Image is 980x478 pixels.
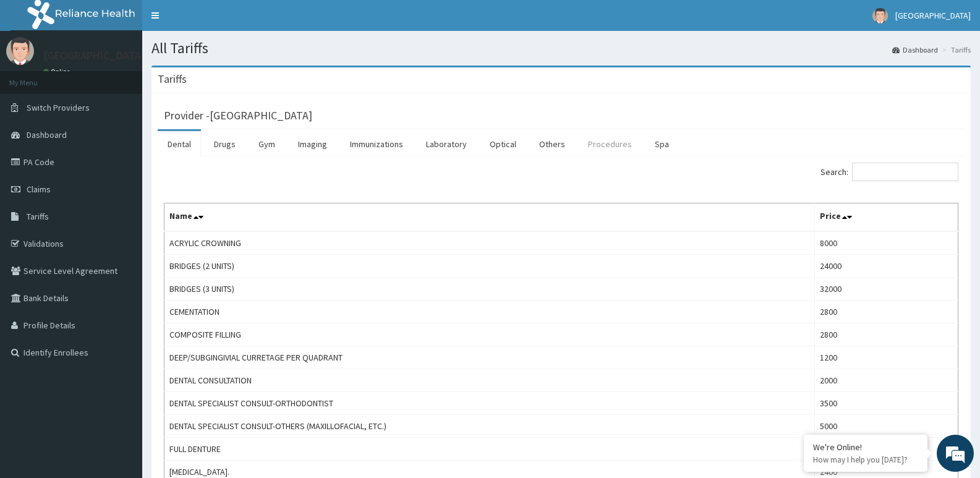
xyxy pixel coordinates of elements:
[204,131,245,157] a: Drugs
[815,323,958,346] td: 2800
[164,231,815,255] td: ACRYLIC CROWNING
[852,163,958,181] input: Search:
[815,255,958,278] td: 24000
[813,455,918,465] p: How may I help you today?
[164,346,815,369] td: DEEP/SUBGINGIVIAL CURRETAGE PER QUADRANT
[578,131,642,157] a: Procedures
[480,131,526,157] a: Optical
[249,131,285,157] a: Gym
[645,131,679,157] a: Spa
[164,369,815,392] td: DENTAL CONSULTATION
[820,163,958,181] label: Search:
[815,231,958,255] td: 8000
[158,131,201,157] a: Dental
[27,102,90,113] span: Switch Providers
[892,45,938,55] a: Dashboard
[164,110,312,121] h3: Provider - [GEOGRAPHIC_DATA]
[813,442,918,453] div: We're Online!
[815,369,958,392] td: 2000
[815,346,958,369] td: 1200
[43,50,145,61] p: [GEOGRAPHIC_DATA]
[939,45,971,55] li: Tariffs
[815,278,958,301] td: 32000
[164,255,815,278] td: BRIDGES (2 UNITS)
[151,40,971,56] h1: All Tariffs
[164,438,815,461] td: FULL DENTURE
[27,129,67,140] span: Dashboard
[529,131,575,157] a: Others
[815,415,958,438] td: 5000
[895,10,971,21] span: [GEOGRAPHIC_DATA]
[815,301,958,323] td: 2800
[164,301,815,323] td: CEMENTATION
[416,131,477,157] a: Laboratory
[158,74,187,85] h3: Tariffs
[6,37,34,65] img: User Image
[27,211,49,222] span: Tariffs
[27,184,51,195] span: Claims
[43,67,73,76] a: Online
[164,323,815,346] td: COMPOSITE FILLING
[164,278,815,301] td: BRIDGES (3 UNITS)
[288,131,337,157] a: Imaging
[872,8,888,23] img: User Image
[164,392,815,415] td: DENTAL SPECIALIST CONSULT-ORTHODONTIST
[164,203,815,232] th: Name
[340,131,413,157] a: Immunizations
[815,392,958,415] td: 3500
[815,203,958,232] th: Price
[164,415,815,438] td: DENTAL SPECIALIST CONSULT-OTHERS (MAXILLOFACIAL, ETC.)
